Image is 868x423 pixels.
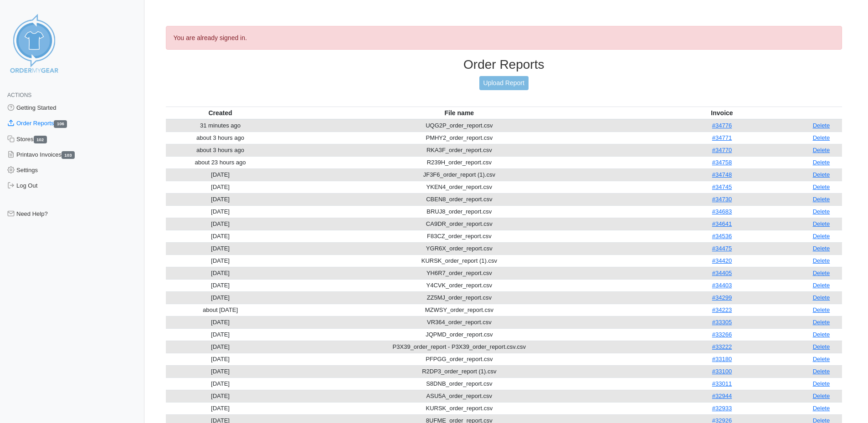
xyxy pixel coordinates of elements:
a: #34771 [712,134,732,141]
td: [DATE] [166,279,275,291]
td: MZWSY_order_report.csv [275,304,644,316]
a: #34405 [712,270,732,276]
td: CA9DR_order_report.csv [275,218,644,230]
a: Delete [813,134,830,141]
td: [DATE] [166,168,275,181]
td: YKEN4_order_report.csv [275,181,644,193]
a: Delete [813,319,830,326]
a: Delete [813,147,830,153]
a: #34641 [712,220,732,227]
a: #33305 [712,319,732,326]
td: [DATE] [166,328,275,341]
td: CBEN8_order_report.csv [275,193,644,205]
a: Delete [813,208,830,215]
a: #33266 [712,331,732,338]
a: #33180 [712,356,732,362]
a: Delete [813,220,830,227]
td: PFPGG_order_report.csv [275,353,644,365]
a: Delete [813,233,830,240]
td: about 3 hours ago [166,132,275,144]
td: Y4CVK_order_report.csv [275,279,644,291]
td: [DATE] [166,353,275,365]
a: Delete [813,171,830,178]
a: Delete [813,356,830,362]
td: [DATE] [166,341,275,353]
span: 103 [62,151,75,159]
a: Delete [813,392,830,399]
a: #34730 [712,196,732,203]
a: #34536 [712,233,732,240]
a: #34475 [712,245,732,252]
td: [DATE] [166,267,275,279]
a: #34683 [712,208,732,215]
th: File name [275,107,644,119]
td: about 3 hours ago [166,144,275,156]
a: Delete [813,368,830,375]
a: #33011 [712,380,732,387]
a: #34745 [712,183,732,190]
a: Delete [813,196,830,203]
td: [DATE] [166,230,275,242]
a: Delete [813,380,830,387]
a: Delete [813,159,830,166]
a: #34420 [712,257,732,264]
td: [DATE] [166,390,275,402]
a: Delete [813,294,830,301]
a: Delete [813,306,830,313]
td: 31 minutes ago [166,119,275,132]
span: 102 [34,136,47,143]
a: #32933 [712,405,732,412]
a: #32944 [712,392,732,399]
td: [DATE] [166,242,275,255]
a: #34770 [712,147,732,153]
td: P3X39_order_report - P3X39_order_report.csv.csv [275,341,644,353]
a: #34403 [712,282,732,289]
td: about [DATE] [166,304,275,316]
a: Delete [813,257,830,264]
a: #34223 [712,306,732,313]
a: #34758 [712,159,732,166]
a: Delete [813,245,830,252]
th: Invoice [643,107,801,119]
a: #34748 [712,171,732,178]
td: [DATE] [166,193,275,205]
td: YH6R7_order_report.csv [275,267,644,279]
td: YGR6X_order_report.csv [275,242,644,255]
a: Delete [813,183,830,190]
td: KURSK_order_report (1).csv [275,255,644,267]
a: Delete [813,122,830,129]
td: [DATE] [166,291,275,304]
td: [DATE] [166,181,275,193]
td: [DATE] [166,205,275,218]
td: UQG2P_order_report.csv [275,119,644,132]
td: [DATE] [166,365,275,377]
td: [DATE] [166,316,275,328]
td: ZZ5MJ_order_report.csv [275,291,644,304]
span: Actions [7,92,31,98]
th: Created [166,107,275,119]
td: R239H_order_report.csv [275,156,644,168]
a: Delete [813,343,830,350]
td: [DATE] [166,255,275,267]
span: 106 [54,120,67,128]
td: PMHY2_order_report.csv [275,132,644,144]
td: JQPMD_order_report.csv [275,328,644,341]
td: VR364_order_report.csv [275,316,644,328]
td: F83CZ_order_report.csv [275,230,644,242]
a: #34776 [712,122,732,129]
td: S8DNB_order_report.csv [275,377,644,390]
td: about 23 hours ago [166,156,275,168]
a: Upload Report [479,76,529,90]
div: You are already signed in. [166,26,842,50]
a: Delete [813,282,830,289]
td: R2DP3_order_report (1).csv [275,365,644,377]
a: Delete [813,331,830,338]
td: RKA3F_order_report.csv [275,144,644,156]
a: #33100 [712,368,732,375]
td: JF3F6_order_report (1).csv [275,168,644,181]
td: KURSK_order_report.csv [275,402,644,414]
a: Delete [813,405,830,412]
td: [DATE] [166,377,275,390]
a: Delete [813,270,830,276]
td: ASU5A_order_report.csv [275,390,644,402]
